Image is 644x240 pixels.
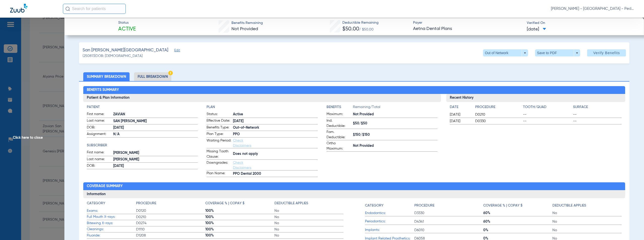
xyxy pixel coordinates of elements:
[365,211,414,216] span: Endodontics:
[353,132,437,138] span: $150/$150
[274,227,344,232] span: No
[205,227,274,232] span: 100%
[87,221,136,226] span: Bitewing X-rays:
[414,219,484,224] span: D4341
[414,211,484,216] span: D3330
[207,160,231,170] span: Downgrades:
[87,150,111,156] span: First name:
[87,233,136,238] span: Fluoride:
[523,105,572,112] app-breakdown-title: Tooth/Quad
[136,221,205,226] span: D0274
[365,219,414,224] span: Periodontics:
[446,94,625,102] h3: Recent History
[233,171,317,177] span: PPO Dental 2000
[87,118,111,124] span: Last name:
[113,119,198,124] span: SAN [PERSON_NAME]
[205,208,274,213] span: 100%
[83,72,130,81] li: Summary Breakdown
[113,112,198,117] span: ZAVIAN
[413,26,522,32] span: Aetna Dental Plans
[136,201,156,206] h4: Procedure
[207,118,231,124] span: Effective Date:
[233,119,317,124] span: [DATE]
[365,201,414,210] app-breakdown-title: Category
[83,94,441,102] h3: Patient & Plan Information
[414,228,484,233] span: D6010
[231,20,263,26] span: Benefits Remaining
[87,105,198,110] h4: Patient
[136,208,205,213] span: D0120
[113,132,198,137] span: N/A
[483,211,552,216] span: 60%
[274,221,344,226] span: No
[475,112,521,117] span: D0210
[527,20,636,26] span: Verified On
[551,6,634,11] span: [PERSON_NAME] - [GEOGRAPHIC_DATA] - Pedo | The Super Dentists
[414,203,434,208] h4: Procedure
[87,112,111,118] span: First name:
[327,105,353,110] h4: Benefits
[207,105,317,110] app-breakdown-title: Plan
[342,20,379,25] span: Deductible Remaining
[593,51,620,55] span: Verify Benefits
[205,201,274,208] app-breakdown-title: Coverage % | Copay $
[205,215,274,220] span: 100%
[113,150,198,156] span: [PERSON_NAME]
[207,149,231,159] span: Missing Tooth Clause:
[483,219,552,224] span: 60%
[359,28,374,31] span: / $50.00
[207,112,231,118] span: Status:
[353,105,437,112] span: Remaining/Total
[233,151,317,157] span: Does not apply
[205,201,245,206] h4: Coverage % | Copay $
[207,138,231,148] span: Waiting Period:
[552,211,622,216] span: No
[552,219,622,224] span: No
[118,26,136,33] span: Active
[450,105,471,112] app-breakdown-title: Date
[174,49,179,53] span: Edit
[353,112,437,117] span: Not Provided
[523,119,572,124] span: --
[136,215,205,220] span: D0210
[365,203,383,208] h4: Category
[535,49,580,56] button: Save to PDF
[365,227,414,233] span: Implants:
[619,216,644,240] div: Chat Widget
[233,139,251,147] a: Check Disclaimers
[83,47,168,53] span: San [PERSON_NAME][GEOGRAPHIC_DATA]
[573,112,622,117] span: --
[233,112,317,117] span: Active
[483,201,552,210] app-breakdown-title: Coverage % | Copay $
[113,163,198,169] span: [DATE]
[207,171,231,177] span: Plan Name:
[87,157,111,163] span: Last name:
[87,125,111,131] span: DOB:
[87,214,136,220] span: Full Mouth X-rays:
[83,53,143,59] span: (250813) DOB: [DEMOGRAPHIC_DATA]
[573,105,622,110] h4: Surface
[136,227,205,232] span: D1110
[87,143,198,148] h4: Subscriber
[450,112,471,117] span: [DATE]
[87,163,111,169] span: DOB:
[136,233,205,238] span: D1208
[205,221,274,226] span: 100%
[483,228,552,233] span: 0%
[353,143,437,149] span: Not Provided
[207,125,231,131] span: Benefits Type:
[450,105,471,110] h4: Date
[327,118,351,129] span: Ind. Deductible:
[274,208,344,213] span: No
[136,201,205,208] app-breakdown-title: Procedure
[342,26,359,32] span: $50.00
[87,131,111,138] span: Assignment:
[134,72,171,81] li: Full Breakdown
[233,132,317,137] span: PPO
[527,26,546,32] span: [DATE]
[327,112,351,118] span: Maximum:
[274,201,344,208] app-breakdown-title: Deductible Applies
[450,119,471,124] span: [DATE]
